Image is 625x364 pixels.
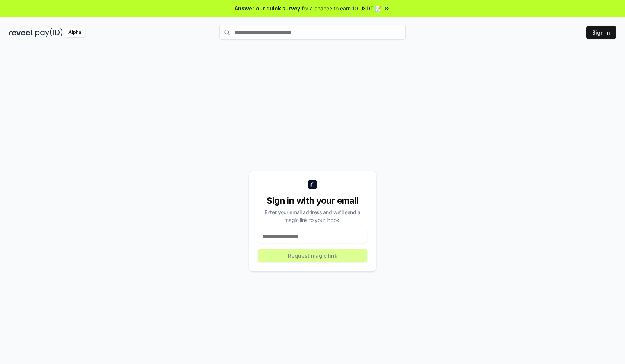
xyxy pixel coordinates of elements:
[235,4,300,12] span: Answer our quick survey
[35,28,63,37] img: pay_id
[64,28,85,37] div: Alpha
[302,4,381,12] span: for a chance to earn 10 USDT 📝
[258,195,367,207] div: Sign in with your email
[9,28,34,37] img: reveel_dark
[586,26,616,39] button: Sign In
[258,208,367,224] div: Enter your email address and we’ll send a magic link to your inbox.
[308,180,317,189] img: logo_small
